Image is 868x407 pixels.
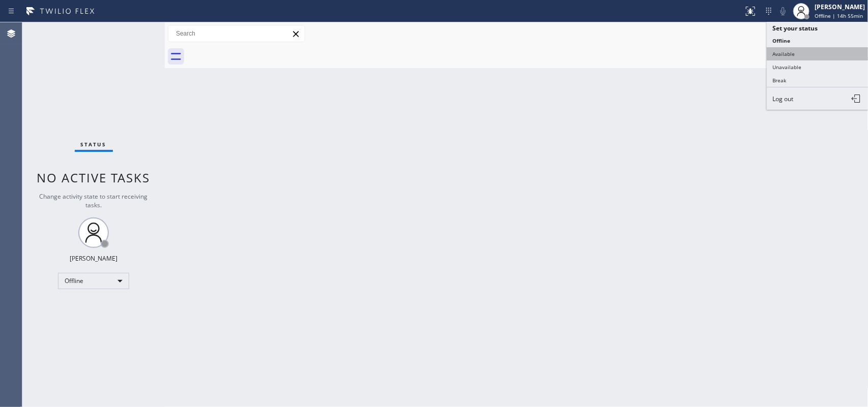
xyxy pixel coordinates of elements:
div: [PERSON_NAME] [70,254,117,263]
span: Change activity state to start receiving tasks. [40,192,148,209]
span: No active tasks [37,169,151,186]
input: Search [168,25,305,42]
div: Offline [58,273,129,289]
span: Status [81,141,107,148]
div: [PERSON_NAME] [815,3,865,11]
span: Offline | 14h 55min [815,12,863,19]
button: Mute [776,4,790,18]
